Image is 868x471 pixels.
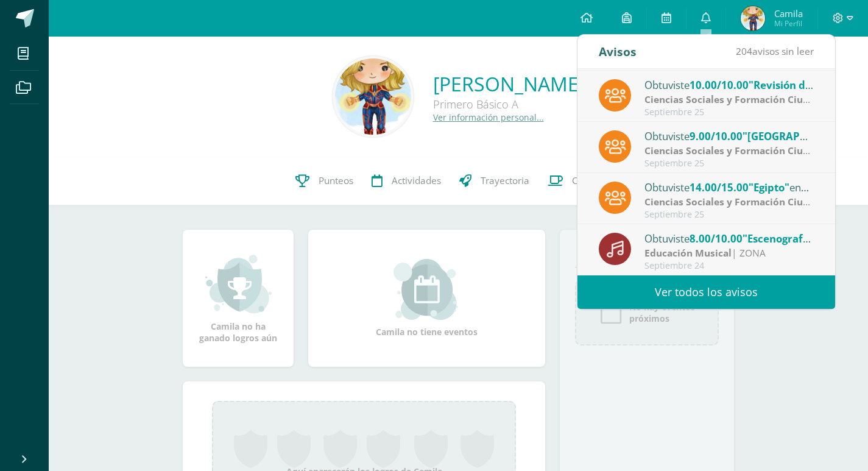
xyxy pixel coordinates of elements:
img: achievement_small.png [205,253,272,314]
span: Trayectoria [481,174,529,187]
span: 8.00/10.00 [690,232,743,246]
div: Camila no ha ganado logros aún [195,253,281,344]
div: | Zona [644,195,814,209]
span: Mi Perfil [774,18,803,29]
span: "Egipto" [749,180,789,194]
div: Septiembre 25 [644,210,814,220]
a: [PERSON_NAME] [433,71,585,97]
div: Obtuviste en [644,179,814,195]
span: "Escenografía teatral" [743,232,854,246]
a: Ver información personal... [433,112,544,123]
span: 10.00/10.00 [690,78,749,92]
div: Septiembre 25 [644,158,814,169]
div: Septiembre 25 [644,107,814,118]
a: Trayectoria [450,157,538,205]
img: 616c03aa6a5b2cbbfb955a68e3f8a760.png [741,6,765,30]
span: 204 [736,44,752,58]
div: | Zona [644,93,814,107]
strong: Ciencias Sociales y Formación Ciudadana [644,93,838,106]
strong: Educación Musical [644,246,732,260]
div: Obtuviste en [644,230,814,246]
strong: Ciencias Sociales y Formación Ciudadana [644,195,838,208]
div: | ZONA [644,246,814,260]
a: Actividades [362,157,450,205]
div: Obtuviste en [644,128,814,144]
span: No hay eventos próximos [629,301,695,324]
div: Avisos [599,35,637,68]
strong: Ciencias Sociales y Formación Ciudadana [644,144,838,157]
span: Actividades [392,174,441,187]
span: Contactos [572,174,615,187]
div: Primero Básico A [433,97,585,112]
span: 14.00/15.00 [690,180,749,194]
span: Punteos [319,174,353,187]
a: Ver todos los avisos [577,275,835,309]
img: event_small.png [393,259,460,320]
img: event_icon.png [599,300,623,325]
div: Septiembre 24 [644,261,814,271]
span: 9.00/10.00 [690,129,743,143]
span: Camila [774,7,803,19]
div: Camila no tiene eventos [366,259,488,338]
img: 5e74cdc86ceaeba8e5e730d7ebe22492.png [335,58,411,135]
div: Eventos próximos [575,246,719,257]
div: | Zona [644,144,814,158]
span: avisos sin leer [736,44,814,58]
div: Obtuviste en [644,77,814,93]
span: "[GEOGRAPHIC_DATA]" [743,129,859,143]
a: Contactos [538,157,624,205]
a: Punteos [286,157,362,205]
